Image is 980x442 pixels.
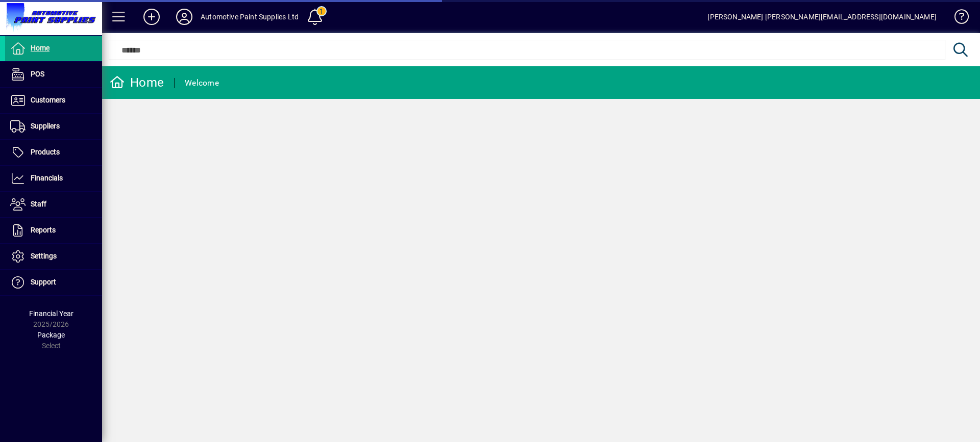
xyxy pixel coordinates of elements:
[5,88,102,113] a: Customers
[37,331,65,339] span: Package
[201,9,299,25] div: Automotive Paint Supplies Ltd
[31,122,60,130] span: Suppliers
[31,252,57,260] span: Settings
[5,62,102,87] a: POS
[31,174,63,182] span: Financials
[5,192,102,217] a: Staff
[31,148,60,156] span: Products
[31,44,50,52] span: Home
[31,96,65,104] span: Customers
[31,70,44,78] span: POS
[31,278,56,286] span: Support
[110,74,164,91] div: Home
[135,8,168,26] button: Add
[5,166,102,191] a: Financials
[947,2,967,35] a: Knowledge Base
[31,226,56,234] span: Reports
[168,8,201,26] button: Profile
[5,140,102,165] a: Products
[31,200,46,208] span: Staff
[5,244,102,269] a: Settings
[5,270,102,295] a: Support
[707,9,937,25] div: [PERSON_NAME] [PERSON_NAME][EMAIL_ADDRESS][DOMAIN_NAME]
[5,218,102,243] a: Reports
[29,309,73,318] span: Financial Year
[185,75,219,91] div: Welcome
[5,114,102,139] a: Suppliers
